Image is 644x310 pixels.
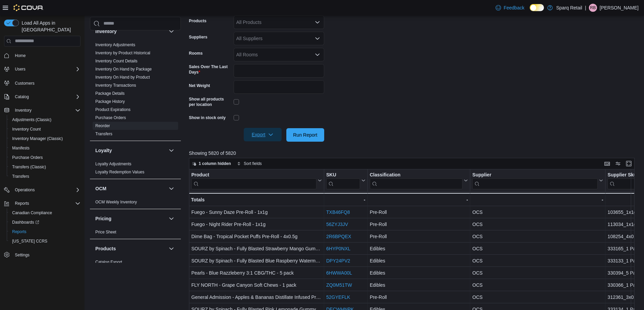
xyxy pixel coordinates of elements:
[600,4,639,12] p: [PERSON_NAME]
[326,209,350,215] a: TXB46FQ8
[95,83,136,88] a: Inventory Transactions
[191,208,322,216] div: Fuego - Sunny Daze Pre-Roll - 1x1g
[95,107,130,112] a: Product Expirations
[95,245,166,252] button: Products
[95,147,112,154] h3: Loyalty
[95,245,116,252] h3: Products
[90,258,181,277] div: Products
[95,99,125,104] a: Package History
[504,4,524,11] span: Feedback
[472,245,603,253] div: OCS
[95,66,152,72] span: Inventory On Hand by Package
[14,4,44,11] img: Cova
[95,131,112,137] span: Transfers
[167,27,175,35] button: Inventory
[189,96,231,107] label: Show all products per location
[9,228,29,236] a: Reports
[9,116,54,124] a: Adjustments (Classic)
[15,201,29,206] span: Reports
[369,172,468,189] button: Classification
[191,220,322,228] div: Fuego - Night Rider Pre-Roll - 1x1g
[12,79,37,87] a: Customers
[95,115,126,120] span: Purchase Orders
[191,172,316,178] div: Product
[9,237,50,245] a: [US_STATE] CCRS
[472,269,603,277] div: OCS
[12,65,80,73] span: Users
[7,218,83,227] a: Dashboards
[9,172,80,180] span: Transfers
[95,75,150,80] a: Inventory On Hand by Product
[9,135,66,143] a: Inventory Manager (Classic)
[326,294,350,300] a: 52GYEFLK
[95,260,122,264] a: Catalog Export
[472,281,603,289] div: OCS
[12,106,34,114] button: Inventory
[7,153,83,162] button: Purchase Orders
[12,174,29,179] span: Transfers
[9,144,80,152] span: Manifests
[191,281,322,289] div: FLY NORTH - Grape Canyon Soft Chews - 1 pack
[603,160,611,168] button: Keyboard shortcuts
[326,258,350,263] a: DPY24PV2
[9,237,80,245] span: Washington CCRS
[12,251,32,259] a: Settings
[191,293,322,301] div: General Admission - Apples & Bananas Distillate Infused Pre-Roll - 3x0.5g
[9,153,80,162] span: Purchase Orders
[90,160,181,179] div: Loyalty
[472,293,603,301] div: OCS
[12,106,80,114] span: Inventory
[4,48,80,277] nav: Complex example
[191,245,322,253] div: SOURZ by Spinach - Fully Blasted Strawberry Mango Gummy - 1 pack
[189,83,210,88] label: Net Weight
[326,246,351,251] a: 6HYP0NXL
[95,123,110,128] a: Reorder
[326,172,360,178] div: SKU
[191,172,322,189] button: Product
[369,220,468,228] div: Pre-Roll
[7,162,83,172] button: Transfers (Classic)
[15,66,25,72] span: Users
[189,51,203,56] label: Rooms
[12,117,51,122] span: Adjustments (Classic)
[95,51,150,55] a: Inventory by Product Historical
[12,199,32,207] button: Reports
[234,160,264,168] button: Sort fields
[15,81,34,86] span: Customers
[472,196,603,204] div: -
[326,282,352,288] a: ZQ0M51TW
[95,132,112,136] a: Transfers
[315,52,320,57] button: Open list of options
[95,91,125,96] a: Package Details
[12,51,80,60] span: Home
[167,185,175,193] button: OCM
[493,1,527,15] a: Feedback
[9,116,80,124] span: Adjustments (Classic)
[12,93,80,101] span: Catalog
[369,232,468,241] div: Pre-Roll
[1,106,83,115] button: Inventory
[1,250,83,260] button: Settings
[7,143,83,153] button: Manifests
[590,4,596,12] span: RB
[472,220,603,228] div: OCS
[95,162,132,166] a: Loyalty Adjustments
[12,220,39,225] span: Dashboards
[12,210,52,216] span: Canadian Compliance
[189,18,207,24] label: Products
[248,128,278,141] span: Export
[1,92,83,102] button: Catalog
[530,4,544,11] input: Dark Mode
[472,232,603,241] div: OCS
[556,4,582,12] p: Sparq Retail
[189,64,231,75] label: Sales Over The Last Days
[9,125,80,133] span: Inventory Count
[369,269,468,277] div: Edibles
[369,293,468,301] div: Pre-Roll
[191,232,322,241] div: Dime Bag - Tropical Pocket Puffs Pre-Roll - 4x0.5g
[369,208,468,216] div: Pre-Roll
[95,169,144,175] span: Loyalty Redemption Values
[12,186,38,194] button: Operations
[189,150,639,157] p: Showing 5820 of 5820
